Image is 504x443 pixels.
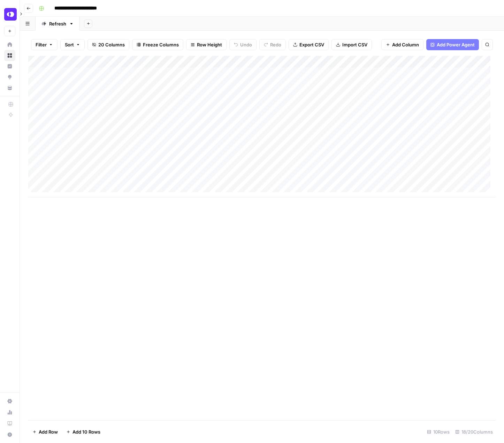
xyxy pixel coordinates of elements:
button: 20 Columns [87,39,129,50]
span: 20 Columns [98,41,125,48]
span: Freeze Columns [143,41,179,48]
button: Add Column [381,39,423,50]
button: Add Power Agent [426,39,479,50]
span: Add 10 Rows [72,428,100,435]
img: OpenPhone Logo [4,8,17,21]
span: Filter [36,41,47,48]
button: Workspace: OpenPhone [4,6,15,23]
button: Freeze Columns [132,39,183,50]
span: Export CSV [299,41,324,48]
span: Import CSV [342,41,367,48]
span: Add Column [392,41,419,48]
button: Help + Support [4,429,15,440]
a: Learning Hub [4,418,15,429]
a: Opportunities [4,72,15,83]
a: Usage [4,407,15,418]
a: Insights [4,61,15,72]
button: Import CSV [331,39,372,50]
button: Sort [60,39,85,50]
span: Sort [65,41,74,48]
span: Add Power Agent [437,41,475,48]
span: Add Row [39,428,58,435]
span: Redo [270,41,281,48]
button: Row Height [186,39,227,50]
span: Row Height [197,41,222,48]
button: Filter [31,39,58,50]
div: 10 Rows [424,426,452,437]
a: Browse [4,50,15,61]
button: Undo [229,39,257,50]
a: Home [4,39,15,50]
button: Add Row [28,426,62,437]
div: Refresh [49,20,66,27]
a: Settings [4,396,15,407]
span: Undo [240,41,252,48]
a: Refresh [36,17,80,31]
button: Export CSV [289,39,329,50]
a: Your Data [4,82,15,93]
button: Add 10 Rows [62,426,105,437]
div: 18/20 Columns [452,426,496,437]
button: Redo [259,39,286,50]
